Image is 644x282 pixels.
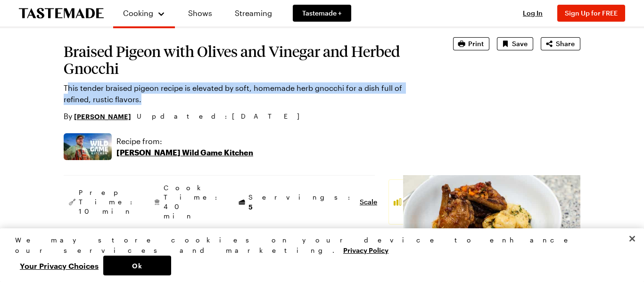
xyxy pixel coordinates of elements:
[116,136,253,158] a: Recipe from:[PERSON_NAME] Wild Game Kitchen
[116,147,253,158] p: [PERSON_NAME] Wild Game Kitchen
[19,8,104,19] a: To Tastemade Home Page
[64,133,112,160] img: Show where recipe is used
[302,8,342,18] span: Tastemade +
[248,193,355,212] span: Servings:
[137,111,309,121] span: Updated : [DATE]
[514,8,552,18] button: Log In
[453,37,489,50] button: Print
[556,39,575,48] span: Share
[248,202,253,211] span: 5
[403,175,580,275] img: Recipe image thumbnail
[468,39,484,48] span: Print
[74,111,131,121] a: [PERSON_NAME]
[541,37,580,50] button: Share
[343,245,388,254] a: More information about your privacy, opens in a new tab
[79,188,137,216] span: Prep Time: 10 min
[123,4,165,23] button: Cooking
[123,8,153,17] span: Cooking
[622,228,643,249] button: Close
[164,183,222,221] span: Cook Time: 40 min
[15,235,621,256] div: We may store cookies on your device to enhance our services and marketing.
[15,256,103,275] button: Your Privacy Choices
[116,136,253,147] p: Recipe from:
[523,9,543,17] span: Log In
[497,37,533,50] button: Save recipe
[64,43,427,77] h1: Braised Pigeon with Olives and Vinegar and Herbed Gnocchi
[360,197,377,207] button: Scale
[557,5,625,22] button: Sign Up for FREE
[64,82,427,105] p: This tender braised pigeon recipe is elevated by soft, homemade herb gnocchi for a dish full of r...
[293,5,351,22] a: Tastemade +
[512,39,528,48] span: Save
[15,235,621,275] div: Privacy
[565,9,618,17] span: Sign Up for FREE
[103,256,171,275] button: Ok
[64,111,131,122] p: By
